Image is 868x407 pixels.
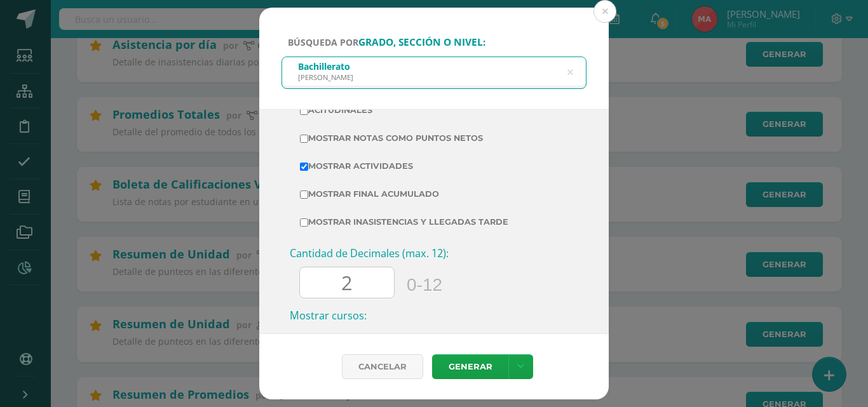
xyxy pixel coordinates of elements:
label: Mostrar Actividades [300,157,568,175]
input: Mostrar Actividades [300,163,308,171]
div: Bachillerato [298,60,353,72]
input: Mostrar inasistencias y llegadas tarde [300,218,308,227]
label: Mostrar Final Acumulado [300,185,568,203]
a: Generar [432,354,508,379]
label: Mostrar inasistencias y llegadas tarde [300,213,568,231]
strong: grado, sección o nivel: [358,36,485,49]
input: ej. Primero primaria, etc. [282,57,586,88]
input: Mostrar Final Acumulado [300,190,308,199]
h3: Mostrar cursos: [290,309,578,323]
h3: Cantidad de Decimales (max. 12): [290,246,578,260]
label: Mostrar Notas Como Puntos Netos [300,130,568,147]
label: Acitudinales [300,102,568,119]
span: 0-12 [407,274,442,294]
input: Acitudinales [300,107,308,115]
div: Cancelar [342,354,423,379]
span: Búsqueda por [288,36,485,48]
div: [PERSON_NAME] [298,72,353,82]
input: Mostrar Notas Como Puntos Netos [300,135,308,143]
